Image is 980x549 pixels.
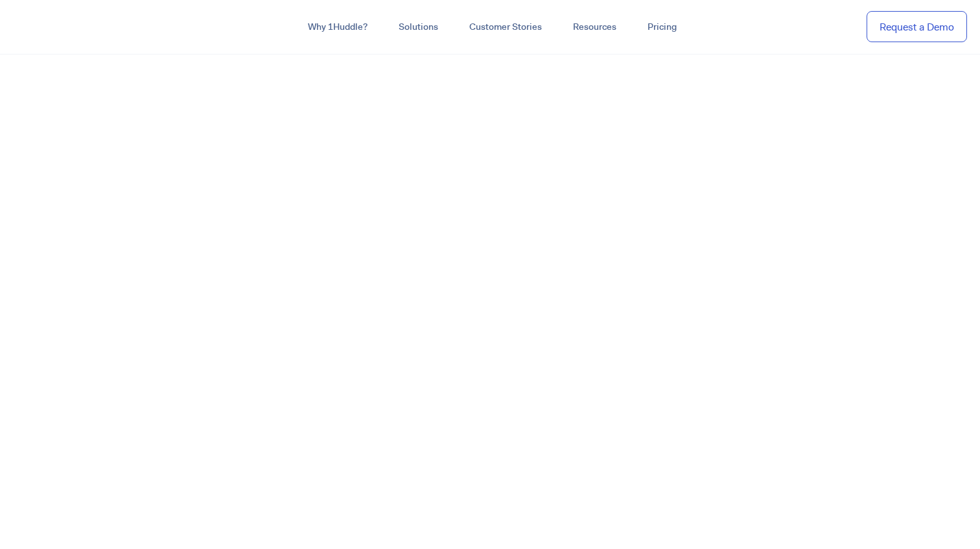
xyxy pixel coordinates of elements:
a: Resources [557,16,632,39]
a: Request a Demo [867,11,967,43]
a: Pricing [632,16,692,39]
a: Solutions [383,16,454,39]
a: Why 1Huddle? [292,16,383,39]
a: Customer Stories [454,16,557,39]
img: ... [13,14,106,39]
